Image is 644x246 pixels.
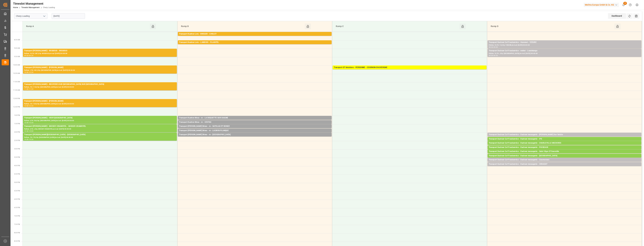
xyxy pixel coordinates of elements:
[489,41,640,44] div: Transport Dachser Cof Foodservice - thevenet - YZEURE
[29,139,29,140] div: -
[13,64,20,66] span: 10:00 AM
[489,136,640,139] div: Pallets: 1,TU: 48,City: Vern Sur Seiche,Arrival: [DATE] 00:00:00
[13,89,20,91] span: 11:30 AM
[14,182,20,183] span: 5:00 PM
[13,1,55,6] div: Timeslot Management
[13,73,20,74] span: 10:30 AM
[14,232,20,234] span: 8:00 PM
[52,13,85,19] input: DD-MM-YYYY
[24,83,176,86] div: Transport [PERSON_NAME] - BRUYERES SUR [GEOGRAPHIC_DATA] SUR [GEOGRAPHIC_DATA]
[24,122,29,123] div: 13:00
[620,1,627,8] button: show 38 new notifications
[489,158,640,161] div: Transport Dachser Cof Foodservice - Dachser messagerie - Cournonsec
[179,119,330,122] div: Pallets: ,TU: 22,City: [GEOGRAPHIC_DATA],Arrival: [DATE] 00:00:00
[29,105,33,107] div: 12:30
[29,88,33,90] div: 11:30
[14,140,20,141] span: 2:30 PM
[494,46,498,48] div: 09:00
[14,240,20,242] span: 8:30 PM
[25,24,150,29] div: Ramp A
[14,207,20,208] span: 6:30 PM
[489,44,640,46] div: Pallets: 10,TU: 12,City: YZEURE,Arrival: [DATE] 00:00:00
[584,3,619,7] div: Melitta Europa GmbH & Co. KG
[24,88,29,90] div: 11:00
[180,24,305,29] div: Ramp B
[29,139,33,140] div: 14:30
[489,153,640,156] div: Pallets: 2,TU: ,City: Saint Vigor D'Ymonville,Arrival: [DATE] 00:00:00
[29,105,29,107] div: -
[29,130,33,132] div: 14:00
[14,190,20,192] span: 5:30 PM
[14,173,20,175] span: 4:30 PM
[179,129,330,132] div: Transport [PERSON_NAME] Mess - m - LAUWIN PLANQUE
[489,166,640,168] div: Pallets: 1,TU: 56,City: CEBAZAT,Arrival: [DATE] 00:00:00
[489,146,640,149] div: Transport Dachser Cof Foodservice - Dachser messagerie - PUISEAUX
[334,66,485,69] div: Transport GT Solutions - PERSONNE - COURNON D'AUVERGNE
[29,72,33,73] div: 10:30
[29,72,29,73] div: -
[14,47,20,49] span: 9:00 AM
[14,165,20,166] span: 4:00 PM
[14,156,20,158] span: 3:30 PM
[489,49,640,52] div: Transport Dachser Cof Foodservice - welter - Leudelange
[179,128,330,130] div: Pallets: ,TU: 4,City: SATOLAS ET BONCE,Arrival: [DATE] 00:00:00
[489,150,640,153] div: Transport Dachser Cof Foodservice - Dachser messagerie - Saint Vigor D'Ymonville
[29,55,33,56] div: 09:30
[29,122,33,123] div: 13:30
[179,124,330,126] div: Pallets: ,TU: 49,City: CESTAS,Arrival: [DATE] 00:00:00
[494,55,498,56] div: 09:30
[24,72,29,73] div: 10:00
[24,100,176,103] div: Transport [PERSON_NAME] - [PERSON_NAME]
[179,121,330,124] div: Transport Kuehne Mess - m - CESTAS
[489,52,640,55] div: Pallets: 10,TU: ,City: [GEOGRAPHIC_DATA],Arrival: [DATE] 00:00:00
[179,132,330,135] div: Pallets: ,TU: 72,City: [PERSON_NAME],Arrival: [DATE] 00:00:00
[490,24,614,29] div: Ramp D
[489,145,640,147] div: Pallets: 1,TU: 16,City: [GEOGRAPHIC_DATA],Arrival: [DATE] 00:00:00
[627,1,634,8] button: Help Center
[179,41,330,44] div: Transport Kuehne Lots - LANDOIS - PLAINTEL
[24,103,176,105] div: Pallets: ,TU: 120,City: [GEOGRAPHIC_DATA],Arrival: [DATE] 00:00:00
[489,157,640,160] div: Pallets: 1,TU: 13,City: [GEOGRAPHIC_DATA],Arrival: [DATE] 00:00:00
[14,198,20,200] span: 6:00 PM
[14,123,20,124] span: 1:30 PM
[489,142,640,145] div: Transport Dachser Cof Foodservice - Dachser messagerie - CHARLEVILLE MEZIERES
[14,114,20,116] span: 1:00 PM
[14,224,20,225] span: 7:30 PM
[608,13,626,19] div: Dashboard
[179,116,330,119] div: Transport Kuehne Mess - m - LA ROQUETTE SUR SIAGNE
[24,133,176,136] div: Transport [PERSON_NAME][GEOGRAPHIC_DATA] - [GEOGRAPHIC_DATA]
[24,69,176,72] div: Pallets: 1,TU: 481,City: [GEOGRAPHIC_DATA],Arrival: [DATE] 00:00:00
[489,149,640,151] div: Pallets: ,TU: 85,City: PUISEAUX,Arrival: [DATE] 00:00:00
[489,55,493,56] div: 09:00
[24,119,176,122] div: Pallets: 3,TU: 56,City: [GEOGRAPHIC_DATA],Arrival: [DATE] 00:00:00
[14,56,20,57] span: 9:30 AM
[179,44,330,46] div: Pallets: 2,TU: 556,City: [GEOGRAPHIC_DATA],Arrival: [DATE] 00:00:00
[493,46,493,48] div: -
[24,105,29,107] div: 12:00
[489,161,640,164] div: Pallets: ,TU: 75,City: Cournonsec,Arrival: [DATE] 00:00:00
[29,130,29,132] div: -
[13,81,20,83] span: 11:00 AM
[489,141,640,143] div: Pallets: 1,TU: 40,City: IFS,Arrival: [DATE] 00:00:00
[179,133,330,136] div: Transport [PERSON_NAME] Mess - m - [GEOGRAPHIC_DATA]
[14,131,20,133] span: 2:00 PM
[29,122,29,123] div: -
[335,24,460,29] div: Ramp C
[13,6,18,9] a: Home
[24,49,176,52] div: Transport [PERSON_NAME] - WISSOUS - WISSOUS
[24,125,176,128] div: Transport [PERSON_NAME] - MOISSY-CRAMOYEL - MOISSY-CRAMOYEL
[14,39,20,41] span: 8:30 AM
[623,2,627,5] span: 38
[334,69,485,72] div: Pallets: 6,TU: 192,City: COURNON D'AUVERGNE,Arrival: [DATE] 00:00:00
[489,154,640,157] div: Transport Dachser Cof Foodservice - Dachser messagerie - [GEOGRAPHIC_DATA]
[29,55,29,56] div: -
[14,215,20,217] span: 7:00 PM
[13,98,20,99] span: 12:00 PM
[24,130,29,132] div: 13:30
[493,55,493,56] div: -
[24,52,176,55] div: Pallets: 19,TU: 387,City: WISSOUS,Arrival: [DATE] 00:00:00
[21,6,40,9] a: Timeslot Management
[42,14,46,18] button: open menu
[179,125,330,128] div: Transport [PERSON_NAME] Mess - m - SATOLAS ET BONCE
[24,139,29,140] div: 14:00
